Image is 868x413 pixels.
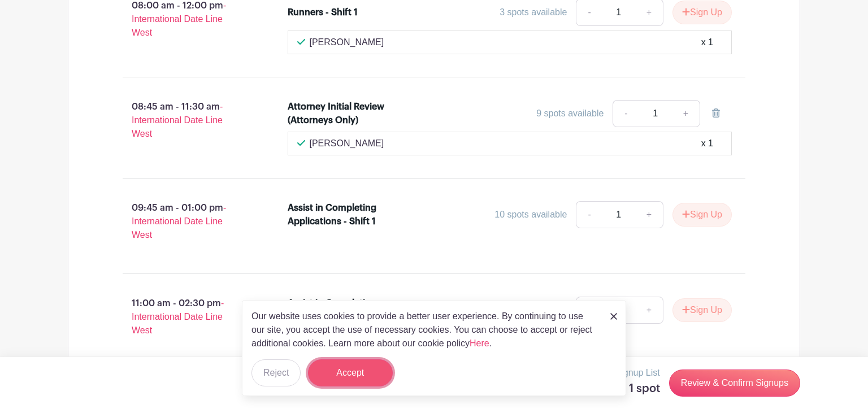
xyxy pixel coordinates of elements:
[288,100,385,127] div: Attorney Initial Review (Attorneys Only)
[308,359,393,386] button: Accept
[701,137,713,150] div: x 1
[672,298,732,322] button: Sign Up
[105,292,270,342] p: 11:00 am - 02:30 pm
[669,369,800,397] a: Review & Confirm Signups
[536,107,604,120] div: 9 spots available
[132,1,226,37] span: - International Date Line West
[132,298,224,335] span: - International Date Line West
[615,382,660,395] h5: 1 spot
[288,201,385,228] div: Assist in Completing Applications - Shift 1
[672,203,732,227] button: Sign Up
[576,297,602,324] a: -
[635,201,663,228] a: +
[672,100,700,127] a: +
[701,36,713,49] div: x 1
[251,310,598,350] p: Our website uses cookies to provide a better user experience. By continuing to use our site, you ...
[310,36,384,49] p: [PERSON_NAME]
[576,201,602,228] a: -
[105,95,270,145] p: 08:45 am - 11:30 am
[613,100,639,127] a: -
[132,203,226,240] span: - International Date Line West
[500,6,567,19] div: 3 spots available
[310,137,384,150] p: [PERSON_NAME]
[615,366,660,380] p: Signup List
[610,313,617,320] img: close_button-5f87c8562297e5c2d7936805f587ecaba9071eb48480494691a3f1689db116b3.svg
[672,1,732,24] button: Sign Up
[288,6,358,19] div: Runners - Shift 1
[251,359,301,386] button: Reject
[470,338,489,348] a: Here
[105,197,270,246] p: 09:45 am - 01:00 pm
[494,208,567,221] div: 10 spots available
[635,297,663,324] a: +
[288,297,385,324] div: Assist in Completing Applications - Shift 2
[132,102,223,138] span: - International Date Line West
